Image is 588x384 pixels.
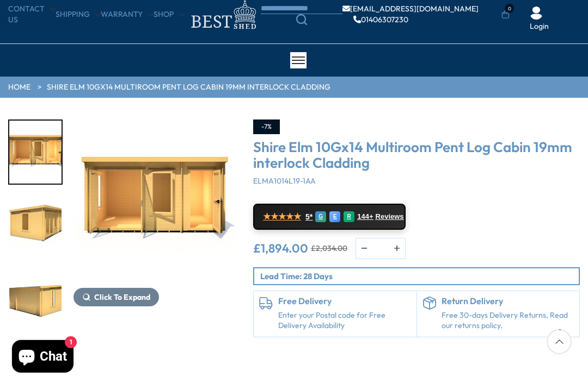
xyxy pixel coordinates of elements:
[311,244,347,252] del: £2,034.00
[253,140,580,171] h3: Shire Elm 10Gx14 Multiroom Pent Log Cabin 19mm interlock Cladding
[501,9,510,20] a: 0
[253,176,316,186] span: ELMA1014L19-1AA
[442,297,574,306] h6: Return Delivery
[8,119,63,185] div: 7 / 11
[329,211,340,222] div: E
[353,16,408,23] a: 01406307230
[9,273,62,336] img: Elm2990x419010x1419mm135_138e59ad-d3ef-4721-b7d3-e1ca3a81e8be_200x200.jpg
[9,197,62,260] img: Elm2990x419010x1419mm060_da398716-9c8f-4318-bf84-fbb1db68ada1_200x200.jpg
[278,310,411,331] a: Enter your Postal code for Free Delivery Availability
[56,9,101,20] a: Shipping
[253,242,308,254] ins: £1,894.00
[94,292,150,302] span: Click To Expand
[253,119,280,134] div: -7%
[278,297,411,306] h6: Free Delivery
[505,4,514,13] span: 0
[73,119,237,282] img: Shire Elm 10Gx14 Multiroom Pent Log Cabin 19mm interlock Cladding - Best Shed
[8,4,56,25] a: CONTACT US
[154,9,185,20] a: Shop
[260,270,579,282] p: Lead Time: 28 Days
[357,212,373,221] span: 144+
[47,82,330,93] a: Shire Elm 10Gx14 Multiroom Pent Log Cabin 19mm interlock Cladding
[73,119,237,337] div: 7 / 11
[344,211,354,222] div: R
[263,211,301,222] span: ★★★★★
[253,204,406,230] a: ★★★★★ 5* G E R 144+ Reviews
[8,272,63,337] div: 9 / 11
[376,212,404,221] span: Reviews
[101,9,154,20] a: Warranty
[9,340,77,375] inbox-online-store-chat: Shopify online store chat
[9,121,62,184] img: Elm2990x419010x1419mm000open_1a0121b0-0393-482c-83a2-304a2240116d_200x200.jpg
[530,7,543,20] img: User Icon
[261,14,342,25] a: Search
[8,196,63,261] div: 8 / 11
[73,288,159,306] button: Click To Expand
[315,211,326,222] div: G
[8,82,30,93] a: HOME
[530,21,549,32] a: Login
[342,5,479,12] a: [EMAIL_ADDRESS][DOMAIN_NAME]
[442,310,574,331] p: Free 30-days Delivery Returns, Read our returns policy.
